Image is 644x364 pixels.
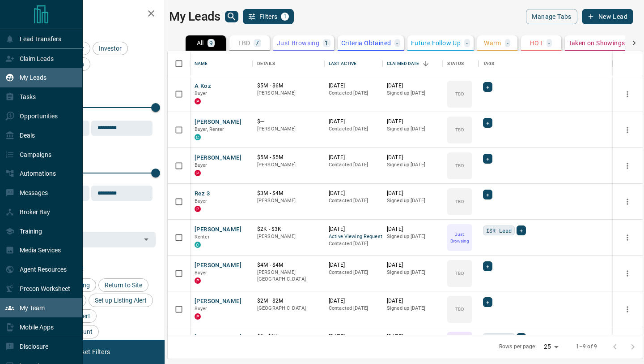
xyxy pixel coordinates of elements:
span: ISR Lead [486,334,512,342]
p: [DATE] [329,154,378,161]
p: [DATE] [387,154,438,161]
span: Active Viewing Request [329,233,378,241]
p: [PERSON_NAME] [257,233,320,240]
button: [PERSON_NAME] [195,154,241,162]
button: [PERSON_NAME] [195,297,241,306]
p: $2K - $3K [257,225,320,233]
span: + [486,118,489,127]
span: Renter [195,234,210,240]
p: Contacted [DATE] [329,126,378,133]
span: Buyer [195,91,208,96]
div: Tags [483,51,495,76]
p: $3M - $4M [257,190,320,197]
p: $--- [257,118,320,126]
p: [PERSON_NAME] [257,126,320,133]
p: Warm [484,40,501,46]
p: [DATE] [387,190,438,197]
div: Investor [93,42,128,55]
p: [DATE] [387,118,438,126]
p: TBD [455,270,464,277]
p: Signed up [DATE] [387,233,438,240]
div: property.ca [195,170,201,176]
p: Signed up [DATE] [387,126,438,133]
p: 9 [209,40,213,46]
div: + [517,225,526,235]
div: condos.ca [195,134,201,140]
div: property.ca [195,206,201,212]
div: + [517,333,526,343]
div: + [483,154,492,164]
p: TBD [455,198,464,205]
div: Details [257,51,275,76]
span: Buyer [195,270,208,276]
div: Status [443,51,479,76]
div: Name [190,51,253,76]
span: Return to Site [102,282,145,289]
span: + [486,154,489,163]
p: Contacted [DATE] [329,90,378,97]
p: [DATE] [329,297,378,305]
button: Sort [419,57,432,70]
button: Reset Filters [68,344,116,360]
p: Just Browsing [277,40,319,46]
button: more [621,159,634,173]
p: - [548,40,550,46]
p: 1 [325,40,328,46]
p: [PERSON_NAME] [257,197,320,204]
span: Buyer [195,162,208,168]
p: - [466,40,468,46]
p: [DATE] [329,333,378,341]
p: 7 [255,40,259,46]
p: [GEOGRAPHIC_DATA] [257,305,320,312]
p: TBD [238,40,250,46]
span: + [486,298,489,307]
p: TBD [455,162,464,169]
div: property.ca [195,313,201,320]
button: A Koz [195,82,211,91]
p: [PERSON_NAME] [257,161,320,169]
div: + [483,118,492,128]
span: Set up Listing Alert [92,297,150,304]
p: Criteria Obtained [341,40,391,46]
div: Tags [479,51,613,76]
p: [DATE] [387,297,438,305]
button: [PERSON_NAME] [195,118,241,126]
div: Set up Listing Alert [89,294,153,307]
button: Manage Tabs [526,9,577,24]
button: Filters1 [243,9,294,24]
p: [DATE] [387,82,438,90]
div: 25 [540,340,562,353]
div: + [483,297,492,307]
div: Claimed Date [387,51,419,76]
p: [DATE] [387,225,438,233]
div: Name [195,51,208,76]
p: - [396,40,398,46]
p: [PERSON_NAME] [257,90,320,97]
p: Future Follow Up [411,40,461,46]
span: ISR Lead [486,226,512,235]
span: + [520,226,523,235]
button: [PERSON_NAME] [195,261,241,270]
p: Just Browsing [448,231,471,244]
div: Claimed Date [382,51,443,76]
p: $5M - $6M [257,82,320,90]
div: + [483,190,492,199]
h1: My Leads [169,9,220,24]
p: Rows per page: [499,343,537,351]
span: 1 [282,13,288,20]
button: more [621,303,634,316]
button: [PERSON_NAME] [195,225,241,234]
p: Signed up [DATE] [387,161,438,169]
div: condos.ca [195,242,201,248]
p: [DATE] [329,118,378,126]
p: [DATE] [329,225,378,233]
span: Buyer [195,198,208,204]
p: Signed up [DATE] [387,305,438,312]
button: search button [225,11,238,22]
p: Signed up [DATE] [387,197,438,204]
div: + [483,82,492,92]
p: Signed up [DATE] [387,90,438,97]
div: property.ca [195,277,201,284]
p: $4M - $4M [257,261,320,269]
h2: Filters [29,9,156,20]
